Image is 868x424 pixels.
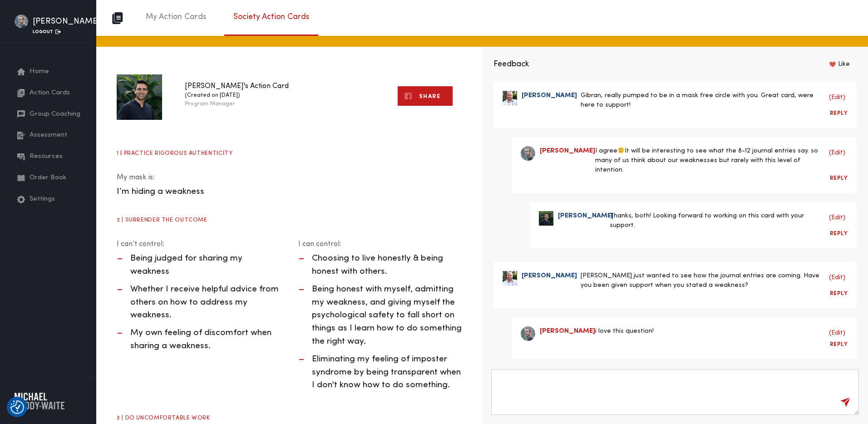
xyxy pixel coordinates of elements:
p: Gibran, really pumped to be in a mask free circle with you. Great card, were here to support! [572,91,848,119]
a: Group Coaching [17,104,83,125]
a: Reply to Jeremy Jackson [830,291,848,296]
a: (Edit) [829,330,845,336]
span: Assessment [30,130,67,141]
cite: [PERSON_NAME] [522,91,577,110]
span: Settings [30,194,55,205]
a: Action Cards [17,83,83,104]
span: I can control: [298,241,341,248]
small: (Created on [DATE]) [185,92,240,98]
button: Consent Preferences [10,400,24,414]
div: [PERSON_NAME]'s Action Card [185,82,303,108]
a: Reply to Jeremy Jackson [830,111,848,116]
li: Choosing to live honestly & being honest with others. [298,252,462,278]
p: i love this question! [586,326,848,350]
a: [PERSON_NAME] [540,148,595,154]
a: (Edit) [829,149,845,156]
div: I’m hiding a weakness [108,171,471,198]
img: Bitmap.png [521,326,535,341]
li: Whether I receive helpful advice from others on how to address my weakness. [117,283,280,322]
li: My own feeling of discomfort when sharing a weakness. [117,326,280,353]
a: Society Action Cards [224,5,318,36]
img: G.Khan-photo.png [539,211,553,226]
span: My mask is: [117,174,155,181]
input: Post Comment [832,388,859,415]
span: Resources [30,152,63,162]
img: G.Khan-photo.png [117,74,162,120]
img: Bitmap.png [15,15,28,28]
a: Reply to Gibran Khan [830,231,848,237]
a: Home [17,61,83,83]
img: Revisit consent button [10,400,24,414]
img: 🙂 [618,147,624,153]
a: Reply to Mike Brody-Waite [830,176,848,181]
a: Logout [33,30,61,34]
p: [PERSON_NAME] just wanted to see how the journal entries are coming. Have you been given support ... [572,271,848,299]
span: Action Cards [30,88,70,99]
a: Assessment [17,125,83,146]
a: [PERSON_NAME] [540,328,595,335]
img: 20200810_111856.jpg [503,271,517,286]
span: I can’t control: [117,241,164,248]
span: Home [30,67,49,77]
h5: 1 | Practice Rigorous Authenticity [117,150,462,157]
small: Program Manager [185,101,235,107]
a: (Edit) [829,214,845,221]
li: Being honest with myself, admitting my weakness, and giving myself the psychological safety to fa... [298,283,462,348]
cite: [PERSON_NAME] [522,271,577,290]
li: Eliminating my feeling of imposter syndrome by being transparent when I don't know how to do some... [298,353,462,392]
p: Feedback [493,58,529,70]
p: I agree It will be interesting to see what the 8-12 journal entries say. so many of us think abou... [586,146,848,184]
li: Being judged for sharing my weakness [117,252,280,278]
img: 20200810_111856.jpg [503,91,517,105]
h5: 2 | Surrender The Outcome [117,217,462,223]
span: Order Book [30,173,66,183]
span: Group Coaching [30,109,80,120]
p: Thanks, both! Looking forward to working on this card with your support. [601,211,848,239]
a: My Action Cards [137,5,215,35]
a: (Edit) [829,94,845,100]
a: Settings [17,189,83,210]
a: Share [398,86,453,106]
img: Bitmap.png [521,146,535,161]
div: [PERSON_NAME] [33,15,100,28]
a: (Edit) [829,274,845,281]
h5: 3 | Do Uncomfortable Work [117,414,462,421]
a: Resources [17,146,83,168]
cite: [PERSON_NAME] [558,211,613,230]
a: Order Book [17,168,83,189]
